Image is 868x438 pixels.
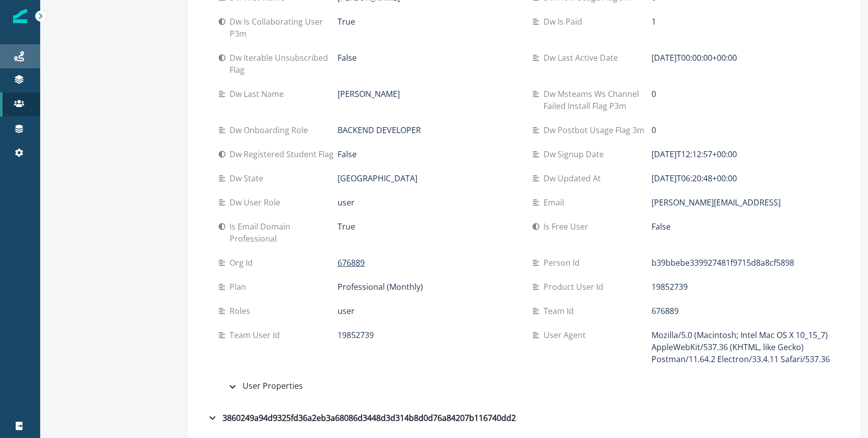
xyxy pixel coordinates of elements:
p: Person id [544,257,584,269]
p: Dw is collaborating user p3m [230,16,338,40]
p: Dw updated at [544,172,605,184]
button: 3860249a94d9325fd36a2eb3a68086d3448d3d314b8d0d76a84207b116740dd2 [198,408,850,428]
p: True [338,221,355,233]
p: b39bbebe339927481f9715d8a8cf5898 [652,257,794,269]
p: 19852739 [338,329,374,341]
p: 0 [652,124,656,136]
p: [DATE]T12:12:57+00:00 [652,148,737,160]
p: Dw last name [230,88,288,100]
p: Is free user [544,221,592,233]
img: Inflection [13,9,27,23]
p: Dw is paid [544,16,586,28]
p: False [338,52,357,64]
p: 19852739 [652,281,688,293]
p: 1 [652,16,656,28]
p: BACKEND DEVELOPER [338,124,421,136]
p: User agent [544,329,590,341]
p: Dw last active date [544,52,622,64]
p: Dw onboarding role [230,124,312,136]
p: Mozilla/5.0 (Macintosh; Intel Mac OS X 10_15_7) AppleWebKit/537.36 (KHTML, like Gecko) Postman/11... [652,329,830,365]
p: Team user id [230,329,284,341]
p: Dw msteams ws channel failed install flag p3m [544,88,652,112]
p: Org id [230,257,257,269]
div: 3860249a94d9325fd36a2eb3a68086d3448d3d314b8d0d76a84207b116740dd2 [206,412,516,424]
p: Is email domain professional [230,221,338,245]
p: user [338,305,355,317]
p: Email [544,196,568,208]
p: Dw signup date [544,148,608,160]
div: User Properties [227,380,303,393]
p: False [338,148,357,160]
p: Dw postbot usage flag 3m [544,124,648,136]
p: [PERSON_NAME][EMAIL_ADDRESS] [652,196,781,208]
p: Roles [230,305,254,317]
p: Dw user role [230,196,284,208]
p: True [338,16,355,28]
p: 0 [652,88,656,100]
p: Product user id [544,281,607,293]
p: Professional (Monthly) [338,281,423,293]
p: 676889 [652,305,679,317]
p: [DATE]T06:20:48+00:00 [652,172,737,184]
p: False [652,221,671,233]
p: Dw iterable unsubscribed flag [230,52,338,76]
button: User Properties [219,376,830,397]
p: [GEOGRAPHIC_DATA] [338,172,417,184]
p: Dw registered student flag [230,148,338,160]
p: [PERSON_NAME] [338,88,400,100]
p: 676889 [338,257,365,269]
p: Team id [544,305,578,317]
p: user [338,196,355,208]
p: Dw state [230,172,267,184]
p: Plan [230,281,250,293]
p: [DATE]T00:00:00+00:00 [652,52,737,64]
